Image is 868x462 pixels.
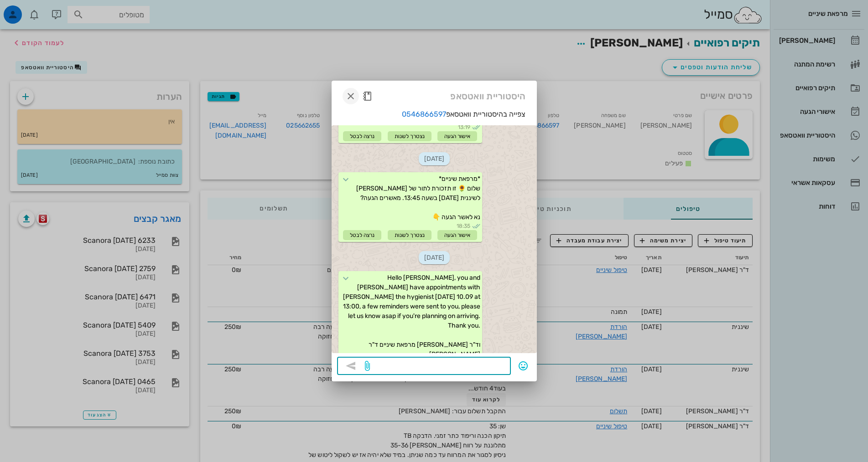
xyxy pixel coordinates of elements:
[402,110,446,118] a: 0546866597
[419,251,450,264] span: [DATE]
[437,131,477,141] div: אישור הגעה
[342,274,480,358] span: Hello [PERSON_NAME], you and [PERSON_NAME] have appointments with [PERSON_NAME] the hygienist [DA...
[419,152,450,165] span: [DATE]
[343,230,381,240] div: נרצה לבטל
[332,109,537,120] p: צפייה בהיסטוריית וואטסאפ
[458,123,470,131] span: 13:19
[332,81,537,109] div: היסטוריית וואטסאפ
[437,230,477,240] div: אישור הגעה
[343,131,381,141] div: נרצה לבטל
[355,175,480,221] span: *מרפאת שיניים* שלום 🌻 זו תזכורת לתור של [PERSON_NAME] לשיננית [DATE] בשעה 13:45. מאשרים הגעה? נא ...
[457,222,470,230] span: 18:35
[388,131,431,141] div: נצטרך לשנות
[388,230,431,240] div: נצטרך לשנות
